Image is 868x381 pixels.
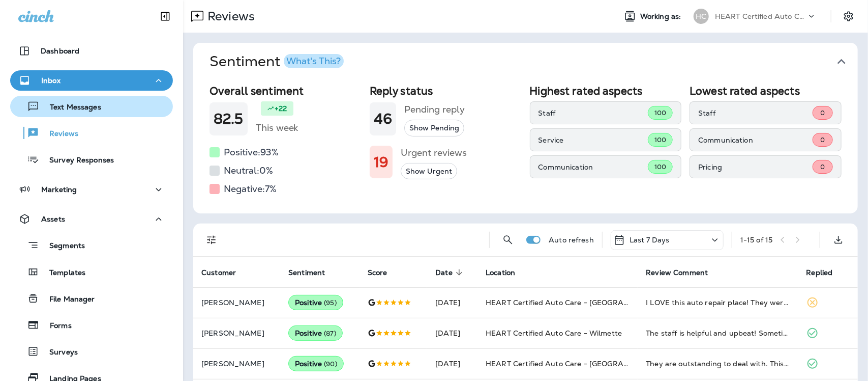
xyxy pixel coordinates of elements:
[427,318,477,348] td: [DATE]
[549,236,594,244] p: Auto refresh
[486,268,528,277] span: Location
[690,85,842,97] h2: Lowest rated aspects
[820,108,825,117] span: 0
[427,287,477,318] td: [DATE]
[486,268,515,277] span: Location
[324,329,336,338] span: ( 87 )
[740,236,772,244] div: 1 - 15 of 15
[39,241,85,252] p: Segments
[820,135,825,144] span: 0
[630,236,670,244] p: Last 7 Days
[698,163,813,171] p: Pricing
[698,109,813,117] p: Staff
[201,298,272,307] p: [PERSON_NAME]
[41,47,79,55] p: Dashboard
[151,6,179,26] button: Collapse Sidebar
[209,85,362,97] h2: Overall sentiment
[370,85,522,97] h2: Reply status
[486,298,668,307] span: HEART Certified Auto Care - [GEOGRAPHIC_DATA]
[374,111,392,127] h1: 46
[10,179,173,200] button: Marketing
[10,288,173,309] button: File Manager
[201,268,249,277] span: Customer
[646,268,708,277] span: Review Comment
[40,321,72,331] p: Forms
[288,325,343,341] div: Positive
[806,268,833,277] span: Replied
[828,230,849,250] button: Export as CSV
[284,54,344,68] button: What's This?
[486,329,622,338] span: HEART Certified Auto Care - Wilmette
[698,136,813,144] p: Communication
[435,268,466,277] span: Date
[224,181,277,197] h5: Negative: 7 %
[538,163,648,171] p: Communication
[41,185,77,194] p: Marketing
[324,298,337,307] span: ( 95 )
[694,9,709,24] div: HC
[201,230,222,250] button: Filters
[530,85,682,97] h2: Highest rated aspects
[41,215,65,223] p: Assets
[646,297,790,308] div: I LOVE this auto repair place! They were so nice and fixed my car in one day! In fact, I am 74 ye...
[10,341,173,362] button: Surveys
[214,111,244,127] h1: 82.5
[646,268,721,277] span: Review Comment
[10,41,173,61] button: Dashboard
[39,129,78,139] p: Reviews
[10,261,173,283] button: Templates
[201,43,866,80] button: SentimentWhat's This?
[288,268,338,277] span: Sentiment
[288,268,325,277] span: Sentiment
[654,135,666,144] span: 100
[201,268,236,277] span: Customer
[10,96,173,117] button: Text Messages
[39,348,78,358] p: Surveys
[646,359,790,369] div: They are outstanding to deal with. This reminds of the old time honest and trustworthy auto speci...
[401,145,467,161] h5: Urgent reviews
[10,314,173,336] button: Forms
[404,120,464,137] button: Show Pending
[10,122,173,144] button: Reviews
[646,328,790,338] div: The staff is helpful and upbeat! Sometimes they can even fit in the work on your car when they ar...
[427,348,477,379] td: [DATE]
[654,108,666,117] span: 100
[41,76,61,85] p: Inbox
[203,9,255,24] p: Reviews
[209,53,344,70] h1: Sentiment
[10,149,173,170] button: Survey Responses
[404,101,465,118] h5: Pending reply
[401,163,457,180] button: Show Urgent
[840,7,858,25] button: Settings
[374,154,388,171] h1: 19
[275,103,287,114] p: +22
[40,103,101,113] p: Text Messages
[193,80,858,213] div: SentimentWhat's This?
[288,356,344,371] div: Positive
[806,268,846,277] span: Replied
[224,162,273,179] h5: Neutral: 0 %
[640,12,683,21] span: Working as:
[538,109,648,117] p: Staff
[288,295,343,310] div: Positive
[538,136,648,144] p: Service
[224,144,279,160] h5: Positive: 93 %
[654,162,666,171] span: 100
[256,120,298,136] h5: This week
[10,70,173,91] button: Inbox
[39,268,85,278] p: Templates
[498,230,518,250] button: Search Reviews
[10,209,173,229] button: Assets
[201,360,272,368] p: [PERSON_NAME]
[435,268,453,277] span: Date
[368,268,401,277] span: Score
[715,12,806,20] p: HEART Certified Auto Care
[820,162,825,171] span: 0
[201,329,272,337] p: [PERSON_NAME]
[286,57,341,66] div: What's This?
[10,234,173,256] button: Segments
[486,359,668,368] span: HEART Certified Auto Care - [GEOGRAPHIC_DATA]
[324,360,337,368] span: ( 90 )
[39,156,114,166] p: Survey Responses
[368,268,387,277] span: Score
